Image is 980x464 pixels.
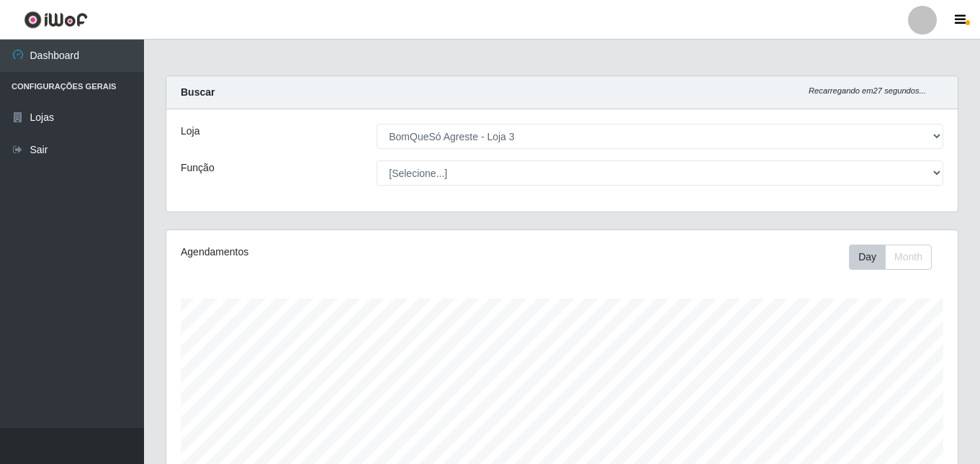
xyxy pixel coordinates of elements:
[181,86,215,98] strong: Buscar
[849,245,886,270] button: Day
[849,245,943,270] div: Toolbar with button groups
[181,160,215,176] label: Função
[24,11,88,29] img: CoreUI Logo
[885,245,932,270] button: Month
[181,124,199,139] label: Loja
[809,86,926,95] i: Recarregando em 27 segundos...
[849,245,932,270] div: First group
[181,245,486,260] div: Agendamentos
